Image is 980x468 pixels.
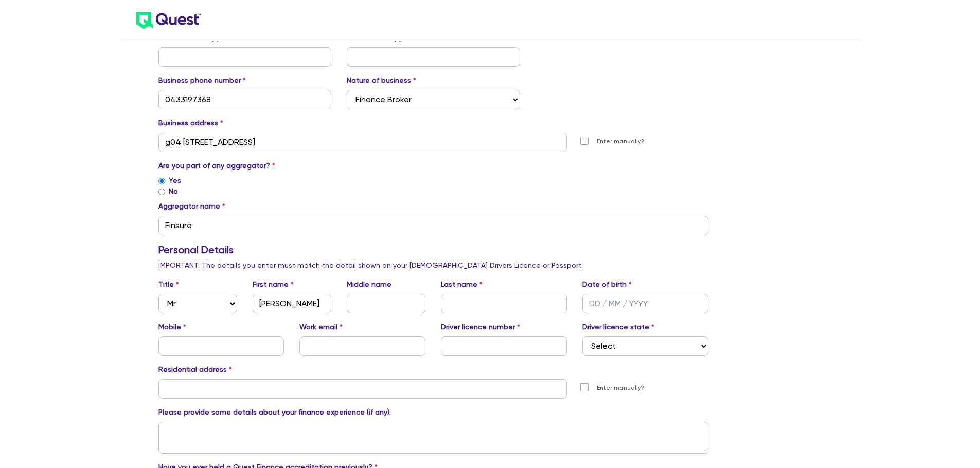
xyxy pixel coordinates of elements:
[441,279,483,290] label: Last name
[347,279,391,290] label: Middle name
[158,244,709,256] h3: Personal Details
[158,201,225,212] label: Aggregator name
[597,137,644,146] label: Enter manually?
[158,279,179,290] label: Title
[582,322,654,332] label: Driver licence state
[347,75,416,86] label: Nature of business
[597,383,644,393] label: Enter manually?
[582,294,708,313] input: DD / MM / YYYY
[582,279,632,290] label: Date of birth
[441,322,520,332] label: Driver licence number
[158,75,246,86] label: Business phone number
[158,322,186,332] label: Mobile
[158,118,223,128] label: Business address
[253,279,294,290] label: First name
[136,12,201,29] img: quest-logo
[169,175,181,186] label: Yes
[158,260,709,271] p: IMPORTANT: The details you enter must match the detail shown on your [DEMOGRAPHIC_DATA] Drivers L...
[169,186,178,197] label: No
[299,322,343,332] label: Work email
[158,407,391,418] label: Please provide some details about your finance experience (if any).
[158,160,275,171] label: Are you part of any aggregator?
[158,364,232,375] label: Residential address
